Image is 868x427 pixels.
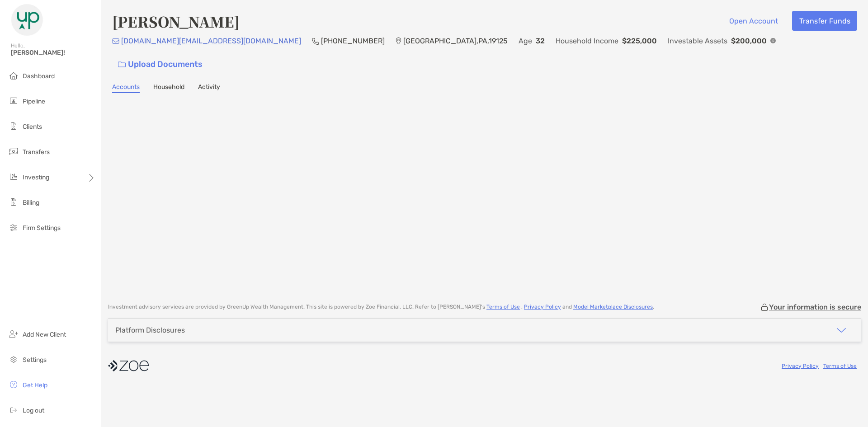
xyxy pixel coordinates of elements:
div: Platform Disclosures [115,326,185,334]
h4: [PERSON_NAME] [112,11,240,32]
img: billing icon [8,197,19,207]
img: button icon [118,61,126,68]
img: dashboard icon [8,70,19,81]
a: Activity [198,83,220,93]
img: get-help icon [8,379,19,390]
p: [PHONE_NUMBER] [321,35,385,47]
img: logout icon [8,404,19,415]
span: Add New Client [23,331,66,338]
a: Privacy Policy [524,304,561,310]
a: Terms of Use [486,304,520,310]
a: Privacy Policy [782,363,819,369]
span: Transfers [23,148,50,156]
p: $200,000 [731,35,767,47]
span: Settings [23,356,47,364]
p: [DOMAIN_NAME][EMAIL_ADDRESS][DOMAIN_NAME] [121,35,301,47]
img: settings icon [8,354,19,365]
p: Your information is secure [769,303,861,311]
img: investing icon [8,171,19,182]
p: 32 [536,35,545,47]
span: Clients [23,123,42,131]
a: Upload Documents [112,55,208,74]
img: add_new_client icon [8,328,19,339]
a: Household [153,83,184,93]
img: Info Icon [770,38,776,43]
a: Terms of Use [823,363,857,369]
p: Investable Assets [668,35,727,47]
span: Firm Settings [23,224,61,232]
p: Investment advisory services are provided by GreenUp Wealth Management . This site is powered by ... [108,304,654,310]
img: firm-settings icon [8,222,19,233]
button: Open Account [722,11,785,31]
img: transfers icon [8,146,19,157]
img: Email Icon [112,38,119,44]
span: Dashboard [23,72,55,80]
p: [GEOGRAPHIC_DATA] , PA , 19125 [403,35,508,47]
p: Age [519,35,532,47]
span: Investing [23,174,49,181]
img: Phone Icon [312,38,319,45]
span: Pipeline [23,98,45,105]
span: [PERSON_NAME]! [11,49,95,56]
img: icon arrow [836,325,847,336]
a: Accounts [112,83,140,93]
span: Get Help [23,381,47,389]
span: Log out [23,407,44,414]
img: Location Icon [396,38,401,45]
img: company logo [108,356,149,376]
p: Household Income [556,35,618,47]
span: Billing [23,199,39,206]
a: Model Marketplace Disclosures [573,304,653,310]
p: $225,000 [622,35,657,47]
img: pipeline icon [8,95,19,106]
button: Transfer Funds [792,11,857,31]
img: clients icon [8,121,19,131]
img: Zoe Logo [11,4,43,36]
